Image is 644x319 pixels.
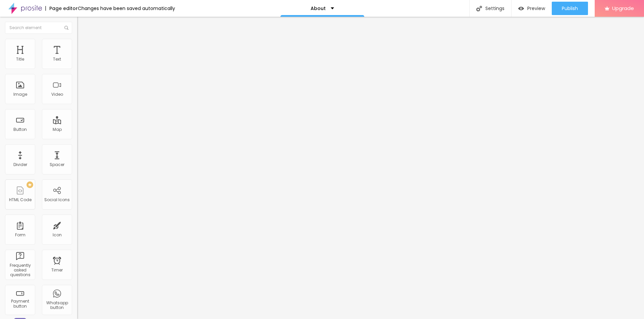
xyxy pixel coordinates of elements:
span: Preview [527,6,545,11]
input: Search element [5,22,72,34]
span: Upgrade [612,5,634,11]
div: Button [13,127,27,132]
div: Social Icons [44,197,70,202]
div: Text [53,57,61,62]
div: Payment button [7,299,33,309]
div: Divider [13,162,27,167]
span: Publish [562,6,578,11]
div: Title [16,57,24,62]
div: Form [15,233,25,237]
button: Preview [512,2,552,15]
div: Page editor [45,6,78,11]
button: Publish [552,2,588,15]
div: HTML Code [9,197,32,202]
img: view-1.svg [518,6,524,11]
div: Video [51,92,63,97]
img: Icone [476,6,482,11]
iframe: Editor [77,17,644,319]
div: Frequently asked questions [7,263,33,277]
div: Changes have been saved automatically [78,6,175,11]
div: Image [13,92,27,97]
img: Icone [64,26,68,30]
div: Spacer [50,162,64,167]
div: Timer [51,268,63,272]
div: Whatsapp button [44,301,70,310]
p: About [311,6,326,11]
div: Map [53,127,62,132]
div: Icon [53,233,62,237]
